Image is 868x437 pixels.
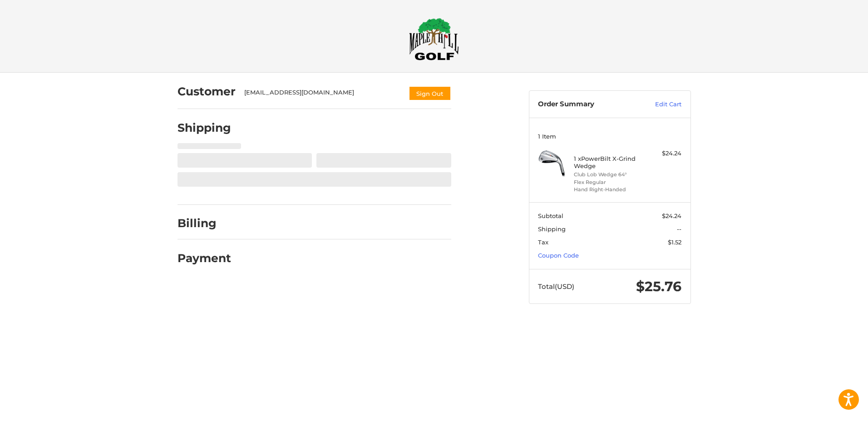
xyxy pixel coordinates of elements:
[409,18,459,60] img: Maple Hill Golf
[574,155,643,170] h4: 1 x PowerBilt X-Grind Wedge
[538,225,566,233] span: Shipping
[178,121,231,135] h2: Shipping
[646,149,681,158] div: $24.24
[178,84,236,99] h2: Customer
[538,100,636,109] h3: Order Summary
[574,179,643,186] li: Flex Regular
[668,238,681,246] span: $1.52
[574,186,643,194] li: Hand Right-Handed
[178,251,231,265] h2: Payment
[538,133,681,140] h3: 1 Item
[244,88,399,101] div: [EMAIL_ADDRESS][DOMAIN_NAME]
[677,225,681,233] span: --
[538,238,548,246] span: Tax
[538,252,579,259] a: Coupon Code
[636,278,681,295] span: $25.76
[178,216,231,230] h2: Billing
[636,100,681,109] a: Edit Cart
[409,86,451,101] button: Sign Out
[662,212,681,219] span: $24.24
[574,171,643,179] li: Club Lob Wedge 64°
[538,282,574,291] span: Total (USD)
[538,212,563,219] span: Subtotal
